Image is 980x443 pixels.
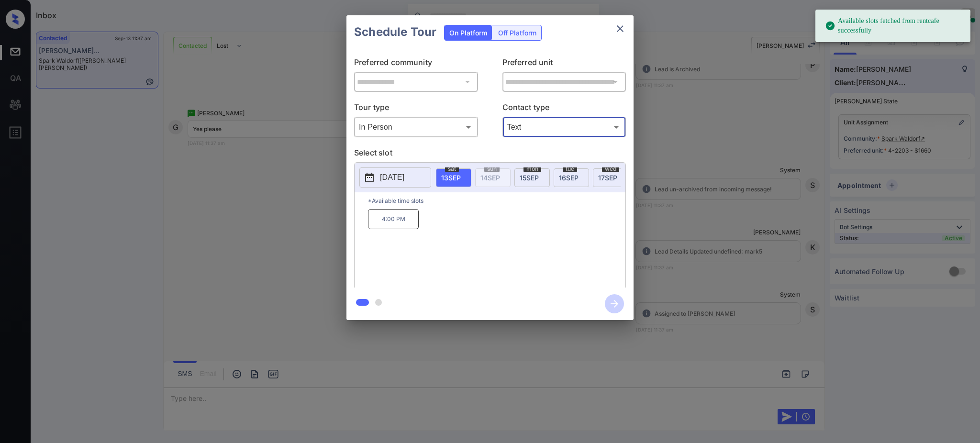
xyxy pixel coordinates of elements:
div: In Person [356,119,476,135]
p: Contact type [502,101,626,117]
span: 13 SEP [441,174,461,182]
button: [DATE] [359,167,431,188]
div: Text [505,119,624,135]
div: date-select [436,168,471,187]
div: Available slots fetched from rentcafe successfully [825,12,963,39]
p: Preferred unit [502,56,626,72]
p: *Available time slots [368,192,625,209]
div: Off Platform [493,25,541,40]
div: date-select [514,168,550,187]
div: On Platform [445,25,492,40]
button: btn-next [599,291,630,316]
h2: Schedule Tour [346,15,444,49]
span: 15 SEP [520,174,539,182]
p: Preferred community [354,56,478,72]
p: Select slot [354,147,626,162]
span: 17 SEP [598,174,617,182]
p: Tour type [354,101,478,117]
div: date-select [554,168,589,187]
span: tue [563,166,577,172]
span: 16 SEP [559,174,579,182]
span: wed [602,166,619,172]
button: close [611,19,630,38]
span: sat [445,166,459,172]
p: 4:00 PM [368,209,419,229]
div: date-select [593,168,628,187]
span: mon [523,166,541,172]
p: [DATE] [380,172,404,183]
